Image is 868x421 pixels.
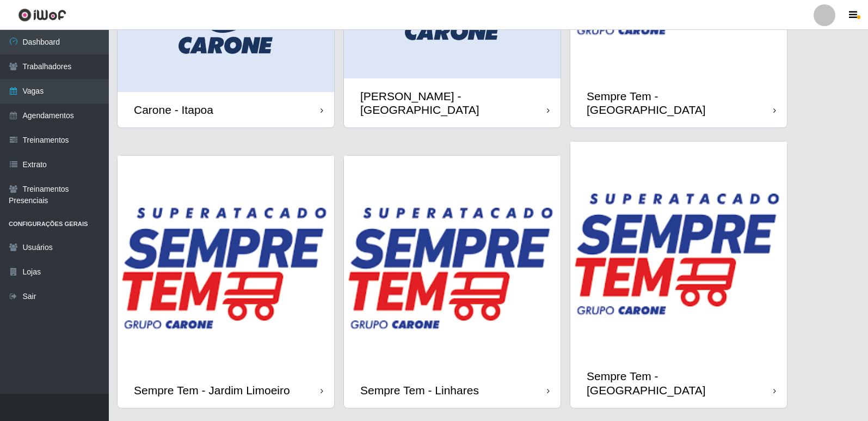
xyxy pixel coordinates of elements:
img: CoreUI Logo [18,8,66,22]
div: Sempre Tem - [GEOGRAPHIC_DATA] [587,89,773,117]
div: Sempre Tem - Linhares [360,383,479,397]
img: cardImg [344,156,561,373]
a: Sempre Tem - Jardim Limoeiro [118,156,334,408]
a: Sempre Tem - [GEOGRAPHIC_DATA] [570,142,787,407]
div: Sempre Tem - Jardim Limoeiro [134,383,290,397]
img: cardImg [570,142,787,358]
div: [PERSON_NAME] - [GEOGRAPHIC_DATA] [360,89,547,117]
img: cardImg [118,156,334,373]
div: Sempre Tem - [GEOGRAPHIC_DATA] [587,369,773,396]
a: Sempre Tem - Linhares [344,156,561,408]
div: Carone - Itapoa [134,103,213,117]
